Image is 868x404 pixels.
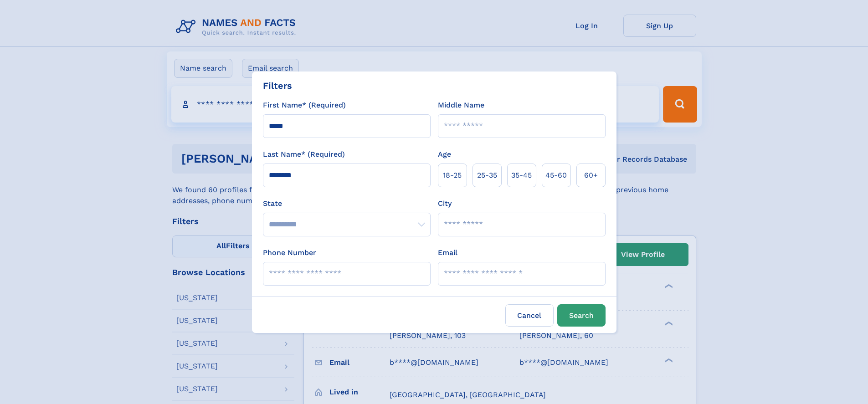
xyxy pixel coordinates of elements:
[438,247,457,258] label: Email
[438,198,452,209] label: City
[263,149,345,160] label: Last Name* (Required)
[505,304,554,327] label: Cancel
[438,149,451,160] label: Age
[477,170,497,181] span: 25‑35
[263,79,292,92] div: Filters
[438,100,484,111] label: Middle Name
[443,170,462,181] span: 18‑25
[263,198,431,209] label: State
[263,247,316,258] label: Phone Number
[584,170,598,181] span: 60+
[557,304,606,327] button: Search
[545,170,567,181] span: 45‑60
[263,100,346,111] label: First Name* (Required)
[511,170,532,181] span: 35‑45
